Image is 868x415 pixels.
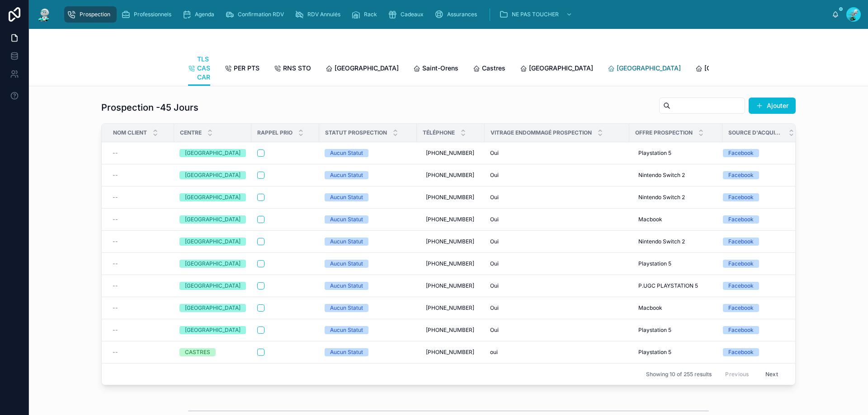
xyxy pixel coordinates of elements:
a: Aucun Statut [325,193,411,201]
a: Oui [490,304,624,312]
a: Aucun Statut [325,149,411,157]
a: [PHONE_NUMBER] [422,146,479,160]
span: Playstation 5 [638,260,671,267]
a: -- [113,260,169,267]
a: Oui [490,326,624,334]
a: Facebook [723,348,789,356]
div: Facebook [728,193,754,201]
div: [GEOGRAPHIC_DATA] [185,193,241,201]
span: [PHONE_NUMBER] [426,194,474,201]
div: Facebook [728,348,754,356]
a: Aucun Statut [325,304,411,312]
span: [PHONE_NUMBER] [426,349,474,356]
span: Nintendo Switch 2 [638,172,685,179]
a: Facebook [723,149,789,157]
a: Rack [349,6,383,23]
a: [PHONE_NUMBER] [422,345,479,359]
span: Oui [490,282,499,289]
div: Facebook [728,304,754,312]
span: P.UGC PLAYSTATION 5 [638,282,698,289]
a: [PHONE_NUMBER] [422,279,479,293]
span: Nintendo Switch 2 [638,194,685,201]
div: Aucun Statut [330,149,363,157]
a: Aucun Statut [325,348,411,356]
span: -- [113,172,118,179]
span: Playstation 5 [638,326,671,334]
a: Saint-Orens [413,60,458,78]
span: Playstation 5 [638,349,671,356]
span: Oui [490,149,499,157]
a: Facebook [723,304,789,312]
a: Cadeaux [385,6,430,23]
span: Castres [482,64,505,73]
span: Oui [490,260,499,267]
a: RNS STO [274,60,311,78]
a: Oui [490,216,624,223]
span: Cadeaux [401,11,424,18]
div: [GEOGRAPHIC_DATA] [185,149,241,157]
div: Aucun Statut [330,282,363,290]
span: Nom Client [113,129,147,136]
a: [GEOGRAPHIC_DATA] [179,260,246,268]
span: Centre [180,129,202,136]
span: [PHONE_NUMBER] [426,238,474,245]
span: Rack [364,11,377,18]
div: Aucun Statut [330,326,363,334]
a: Oui [490,172,624,179]
a: Playstation 5 [635,323,717,337]
span: [PHONE_NUMBER] [426,149,474,157]
div: [GEOGRAPHIC_DATA] [185,326,241,334]
span: [PHONE_NUMBER] [426,216,474,223]
div: Aucun Statut [330,238,363,246]
div: Facebook [728,215,754,224]
a: Facebook [723,326,789,334]
a: Facebook [723,260,789,268]
span: Prospection [80,11,110,18]
span: Vitrage endommagé Prospection [491,129,592,136]
span: Statut Prospection [325,129,387,136]
div: [GEOGRAPHIC_DATA] [185,304,241,312]
span: Playstation 5 [638,149,671,157]
a: [PHONE_NUMBER] [422,301,479,315]
a: -- [113,216,169,223]
span: Confirmation RDV [238,11,284,18]
div: [GEOGRAPHIC_DATA] [185,282,241,290]
a: Oui [490,194,624,201]
a: [PHONE_NUMBER] [422,256,479,271]
a: Facebook [723,193,789,201]
div: Facebook [728,238,754,246]
span: RDV Annulés [307,11,340,18]
span: Macbook [638,304,662,312]
a: RDV Annulés [292,6,347,23]
span: Oui [490,326,499,334]
span: RNS STO [283,64,311,73]
a: [GEOGRAPHIC_DATA] [179,149,246,157]
span: Assurances [447,11,477,18]
a: Oui [490,260,624,267]
a: [GEOGRAPHIC_DATA] [520,60,593,78]
a: Nintendo Switch 2 [635,234,717,249]
span: [GEOGRAPHIC_DATA] [529,64,593,73]
a: Playstation 5 [635,146,717,160]
span: Téléphone [423,129,455,136]
a: [GEOGRAPHIC_DATA] [179,304,246,312]
div: Facebook [728,326,754,334]
a: -- [113,349,169,356]
a: Agenda [179,6,221,23]
a: Assurances [432,6,483,23]
div: scrollable content [60,5,832,24]
button: Ajouter [749,98,796,114]
span: [PHONE_NUMBER] [426,282,474,289]
a: TLS CAS CAR [188,51,210,86]
div: Aucun Statut [330,348,363,356]
span: -- [113,216,118,223]
span: [GEOGRAPHIC_DATA] [617,64,681,73]
a: [PHONE_NUMBER] [422,168,479,182]
div: Aucun Statut [330,171,363,179]
span: Nintendo Switch 2 [638,238,685,245]
a: -- [113,282,169,289]
span: Source d'acquisition [728,129,783,136]
a: [GEOGRAPHIC_DATA] [325,60,399,78]
a: CASTRES [179,348,246,356]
